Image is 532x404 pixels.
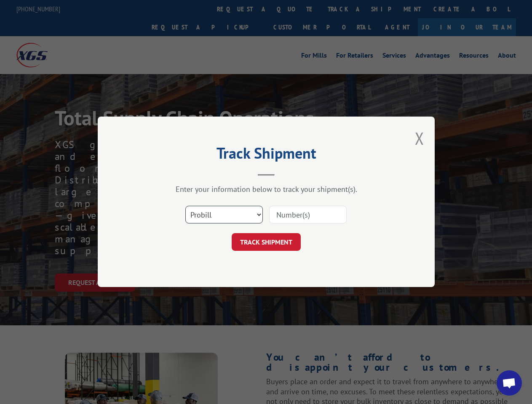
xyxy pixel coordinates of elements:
[497,370,522,396] a: Open chat
[140,147,393,163] h2: Track Shipment
[269,206,347,224] input: Number(s)
[140,185,393,194] div: Enter your information below to track your shipment(s).
[415,127,424,149] button: Close modal
[232,234,301,251] button: TRACK SHIPMENT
